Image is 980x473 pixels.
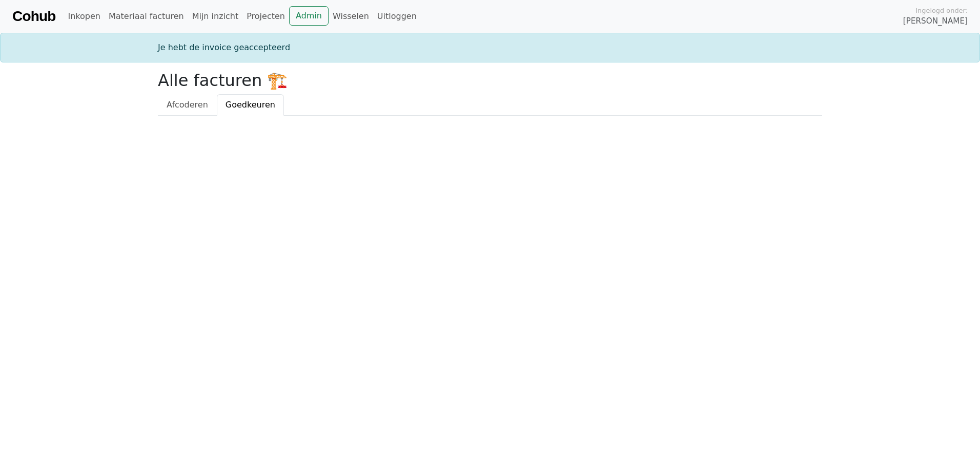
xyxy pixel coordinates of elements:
a: Mijn inzicht [188,6,243,27]
div: Je hebt de invoice geaccepteerd [152,41,828,54]
a: Afcoderen [158,94,217,116]
span: [PERSON_NAME] [903,15,968,27]
span: Ingelogd onder: [915,6,968,15]
span: Afcoderen [167,100,208,110]
a: Admin [289,6,329,26]
a: Inkopen [64,6,104,27]
a: Uitloggen [373,6,421,27]
a: Projecten [242,6,289,27]
h2: Alle facturen 🏗️ [158,71,822,90]
a: Cohub [12,4,55,29]
span: Goedkeuren [226,100,275,110]
a: Goedkeuren [217,94,284,116]
a: Wisselen [329,6,373,27]
a: Materiaal facturen [105,6,188,27]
